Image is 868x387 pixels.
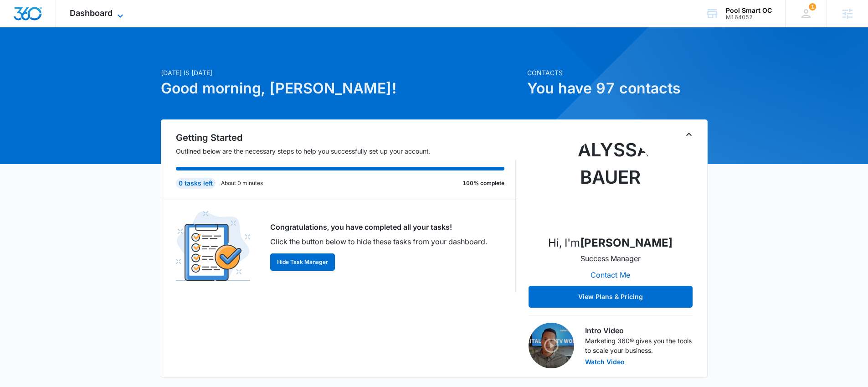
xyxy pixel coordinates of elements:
button: Contact Me [581,264,639,286]
p: Hi, I'm [548,235,673,251]
button: Hide Task Manager [270,253,335,271]
div: account id [726,14,772,21]
p: Marketing 360® gives you the tools to scale your business. [585,336,693,355]
p: [DATE] is [DATE] [161,68,522,77]
p: Click the button below to hide these tasks from your dashboard. [270,236,487,247]
strong: [PERSON_NAME] [580,236,673,249]
button: Watch Video [585,359,625,365]
p: Success Manager [580,253,641,264]
div: Domain Overview [35,54,82,60]
img: Intro Video [529,323,574,368]
h1: Good morning, [PERSON_NAME]! [161,77,522,99]
button: Toggle Collapse [683,129,694,140]
div: account name [726,7,772,14]
img: tab_keywords_by_traffic_grey.svg [91,53,98,60]
p: Contacts [527,68,708,77]
div: v 4.0.25 [26,15,45,22]
p: Congratulations, you have completed all your tasks! [270,222,487,232]
img: website_grey.svg [15,24,22,31]
p: 100% complete [462,179,504,187]
h1: You have 97 contacts [527,77,708,99]
div: 0 tasks left [176,178,216,189]
span: Dashboard [70,8,113,18]
div: Domain: [DOMAIN_NAME] [24,24,100,31]
button: View Plans & Pricing [529,286,693,308]
p: About 0 minutes [221,179,263,187]
img: tab_domain_overview_orange.svg [25,53,32,60]
div: Keywords by Traffic [101,54,154,60]
h3: Intro Video [585,325,693,336]
p: Outlined below are the necessary steps to help you successfully set up your account. [176,146,516,156]
span: 1 [809,3,816,10]
h2: Getting Started [176,131,516,144]
img: logo_orange.svg [15,15,22,22]
img: Alyssa Bauer [565,136,656,227]
div: notifications count [809,3,816,10]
